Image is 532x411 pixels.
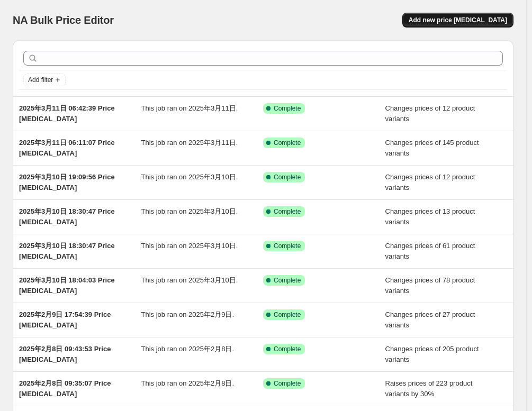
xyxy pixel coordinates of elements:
[385,173,475,191] span: Changes prices of 12 product variants
[19,242,115,260] span: 2025年3月10日 18:30:47 Price [MEDICAL_DATA]
[141,173,238,181] span: This job ran on 2025年3月10日.
[141,379,235,387] span: This job ran on 2025年2月8日.
[409,16,507,24] span: Add new price [MEDICAL_DATA]
[385,207,475,226] span: Changes prices of 13 product variants
[141,242,238,250] span: This job ran on 2025年3月10日.
[274,276,301,285] span: Complete
[402,13,513,28] button: Add new price [MEDICAL_DATA]
[274,345,301,353] span: Complete
[19,104,115,123] span: 2025年3月11日 06:42:39 Price [MEDICAL_DATA]
[274,173,301,181] span: Complete
[141,207,238,215] span: This job ran on 2025年3月10日.
[385,379,473,398] span: Raises prices of 223 product variants by 30%
[274,310,301,319] span: Complete
[385,139,479,157] span: Changes prices of 145 product variants
[28,76,53,84] span: Add filter
[141,310,235,318] span: This job ran on 2025年2月9日.
[385,345,479,363] span: Changes prices of 205 product variants
[385,104,475,123] span: Changes prices of 12 product variants
[141,104,238,112] span: This job ran on 2025年3月11日.
[141,345,235,353] span: This job ran on 2025年2月8日.
[19,310,111,329] span: 2025年2月9日 17:54:39 Price [MEDICAL_DATA]
[23,74,66,86] button: Add filter
[13,14,114,26] span: NA Bulk Price Editor
[19,173,115,191] span: 2025年3月10日 19:09:56 Price [MEDICAL_DATA]
[141,139,238,147] span: This job ran on 2025年3月11日.
[274,139,301,147] span: Complete
[19,139,115,157] span: 2025年3月11日 06:11:07 Price [MEDICAL_DATA]
[274,242,301,250] span: Complete
[274,207,301,216] span: Complete
[385,310,475,329] span: Changes prices of 27 product variants
[385,276,475,295] span: Changes prices of 78 product variants
[274,104,301,113] span: Complete
[141,276,238,284] span: This job ran on 2025年3月10日.
[19,207,115,226] span: 2025年3月10日 18:30:47 Price [MEDICAL_DATA]
[385,242,475,260] span: Changes prices of 61 product variants
[19,379,111,398] span: 2025年2月8日 09:35:07 Price [MEDICAL_DATA]
[19,345,111,363] span: 2025年2月8日 09:43:53 Price [MEDICAL_DATA]
[274,379,301,388] span: Complete
[19,276,115,295] span: 2025年3月10日 18:04:03 Price [MEDICAL_DATA]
